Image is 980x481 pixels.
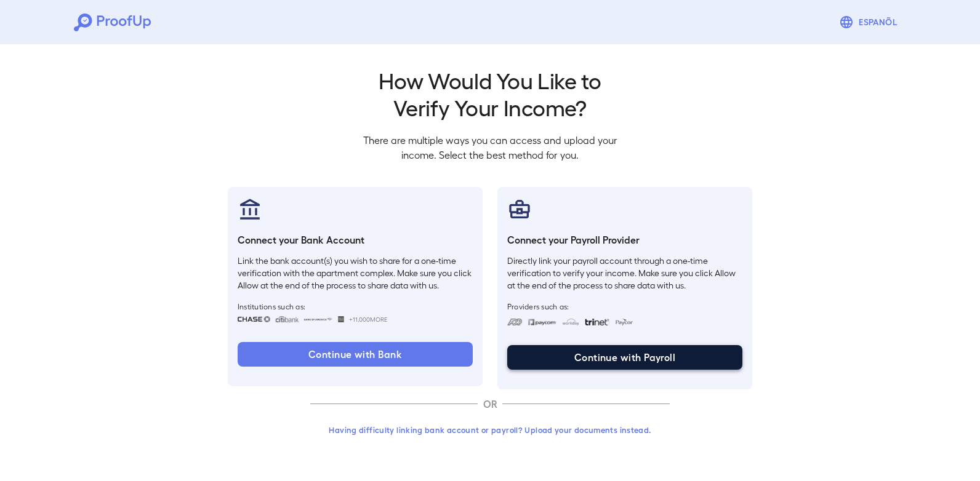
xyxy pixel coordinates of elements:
[834,10,906,34] button: Espanõl
[303,316,333,322] img: bankOfAmerica.svg
[507,233,742,247] h6: Connect your Payroll Provider
[238,255,473,292] p: Link the bank account(s) you wish to share for a one-time verification with the apartment complex...
[528,319,557,325] img: paycom.svg
[238,316,270,322] img: chase.svg
[238,197,262,221] img: bankAccount.svg
[507,197,532,221] img: payrollProvider.svg
[353,66,627,121] h2: How Would You Like to Verify Your Income?
[238,301,473,311] span: Institutions such as:
[238,342,473,367] button: Continue with Bank
[585,319,609,325] img: trinet.svg
[507,319,523,325] img: adp.svg
[507,345,742,370] button: Continue with Payroll
[349,314,387,324] span: +11,000 More
[478,397,502,411] p: OR
[507,255,742,292] p: Directly link your payroll account through a one-time verification to verify your income. Make su...
[507,301,742,311] span: Providers such as:
[238,233,473,247] h6: Connect your Bank Account
[353,133,627,162] p: There are multiple ways you can access and upload your income. Select the best method for you.
[562,319,580,325] img: workday.svg
[614,319,633,325] img: paycon.svg
[338,316,345,322] img: wellsfargo.svg
[275,316,299,322] img: citibank.svg
[310,419,670,441] button: Having difficulty linking bank account or payroll? Upload your documents instead.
